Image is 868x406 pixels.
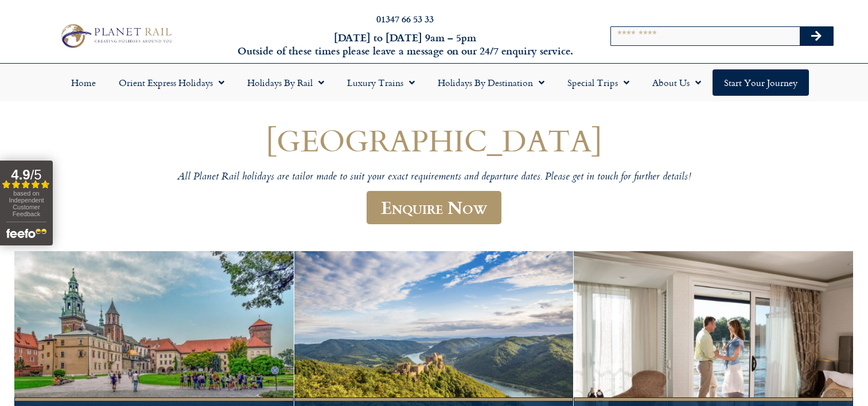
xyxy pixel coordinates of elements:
[90,123,779,157] h1: [GEOGRAPHIC_DATA]
[641,69,713,96] a: About Us
[800,27,833,45] button: Search
[60,69,107,96] a: Home
[367,191,501,225] a: Enquire Now
[556,69,641,96] a: Special Trips
[56,21,175,50] img: Planet Rail Train Holidays Logo
[90,171,779,184] p: All Planet Rail holidays are tailor made to suit your exact requirements and departure dates. Ple...
[236,69,336,96] a: Holidays by Rail
[6,69,862,96] nav: Menu
[234,31,575,58] h6: [DATE] to [DATE] 9am – 5pm Outside of these times please leave a message on our 24/7 enquiry serv...
[376,12,434,25] a: 01347 66 53 33
[336,69,426,96] a: Luxury Trains
[107,69,236,96] a: Orient Express Holidays
[713,69,809,96] a: Start your Journey
[426,69,556,96] a: Holidays by Destination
